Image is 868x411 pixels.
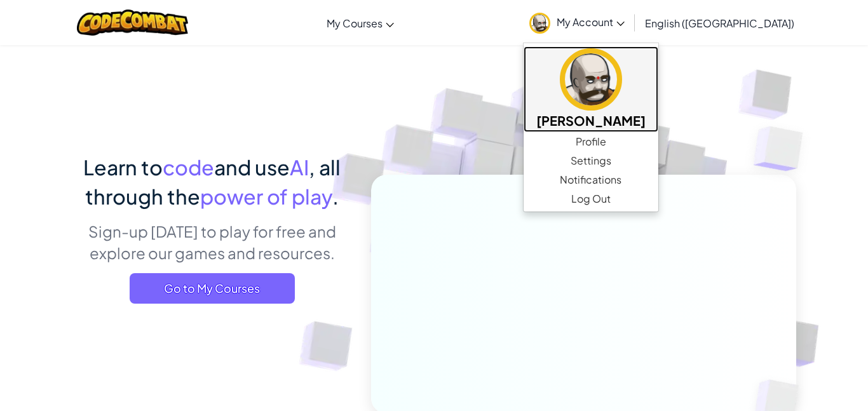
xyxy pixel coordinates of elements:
span: code [163,154,214,180]
img: avatar [560,48,622,111]
a: [PERSON_NAME] [524,46,658,132]
span: English ([GEOGRAPHIC_DATA]) [645,17,794,30]
img: CodeCombat logo [77,10,188,36]
a: My Courses [320,6,400,40]
img: Overlap cubes [728,95,838,203]
span: . [332,184,339,209]
a: Profile [524,132,658,151]
p: Sign-up [DATE] to play for free and explore our games and resources. [72,220,352,264]
a: My Account [523,3,631,43]
a: Notifications [524,170,658,189]
span: and use [214,154,290,180]
img: avatar [529,13,550,34]
span: AI [290,154,309,180]
span: My Account [557,15,625,29]
a: Go to My Courses [130,273,295,304]
span: power of play [200,184,332,209]
span: My Courses [327,17,383,30]
a: Log Out [524,189,658,208]
a: English ([GEOGRAPHIC_DATA]) [639,6,801,40]
a: Settings [524,151,658,170]
h5: [PERSON_NAME] [536,111,646,130]
span: Learn to [83,154,163,180]
span: Notifications [560,172,621,187]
